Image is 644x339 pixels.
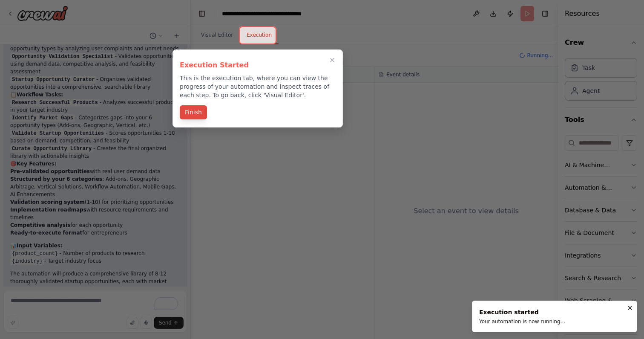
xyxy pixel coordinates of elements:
[180,74,336,99] p: This is the execution tab, where you can view the progress of your automation and inspect traces ...
[180,60,336,70] h3: Execution Started
[327,55,337,65] button: Close walkthrough
[479,318,565,325] div: Your automation is now running...
[196,8,208,20] button: Hide left sidebar
[180,105,207,119] button: Finish
[479,308,565,316] div: Execution started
